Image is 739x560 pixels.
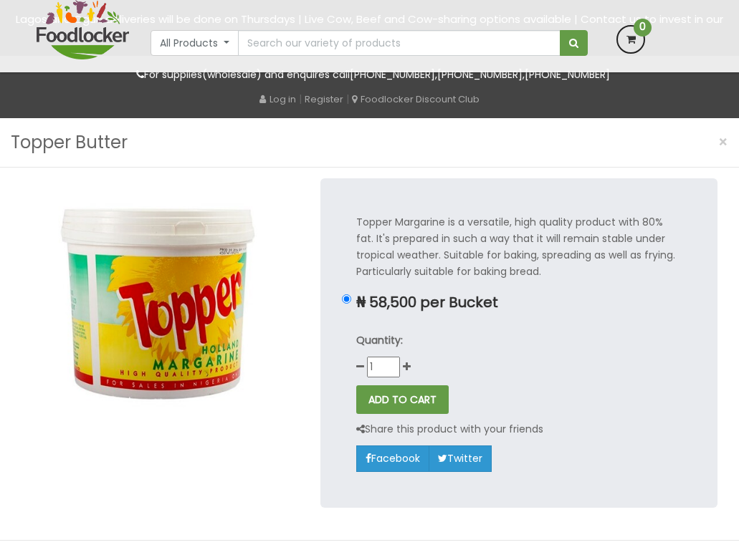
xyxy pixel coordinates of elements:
button: Close [711,127,735,157]
input: ₦ 58,500 per Bucket [342,294,351,304]
a: Twitter [429,445,492,471]
span: × [718,132,728,153]
a: [PHONE_NUMBER] [350,67,435,82]
a: Facebook [356,445,429,471]
span: 0 [634,19,652,37]
p: For supplies(wholesale) and enquires call , , [37,67,703,83]
img: Topper Butter [22,178,299,415]
a: Log in [259,92,296,106]
a: [PHONE_NUMBER] [437,67,523,82]
button: ADD TO CART [356,385,449,414]
a: Register [305,92,343,106]
p: Share this product with your friends [356,421,543,438]
span: | [299,92,302,106]
a: Foodlocker Discount Club [352,92,480,106]
p: Topper Margarine is a versatile, high quality product with 80% fat. It's prepared in such a way t... [356,214,682,280]
a: [PHONE_NUMBER] [525,67,610,82]
button: All Products [151,30,239,56]
h3: Topper Butter [11,129,128,156]
span: | [346,92,349,106]
strong: Quantity: [356,333,403,347]
p: ₦ 58,500 per Bucket [356,294,682,311]
input: Search our variety of products [238,30,561,56]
